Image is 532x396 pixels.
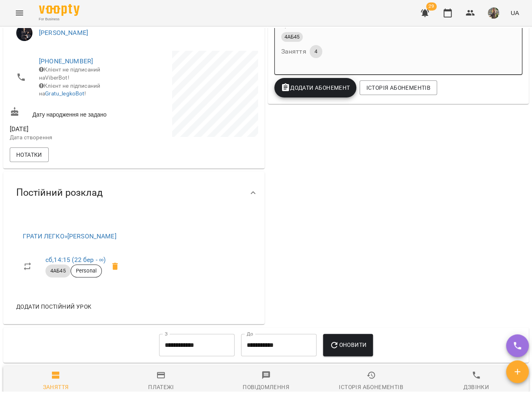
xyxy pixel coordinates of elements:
[39,29,88,37] a: [PERSON_NAME]
[323,334,373,357] button: Оновити
[39,57,93,65] a: [PHONE_NUMBER]
[281,83,350,93] span: Додати Абонемент
[148,382,174,392] div: Платежі
[310,48,322,55] span: 4
[45,267,71,275] span: 4АБ45
[45,256,106,264] a: сб,14:15 (22 бер - ∞)
[16,302,91,312] span: Додати постійний урок
[16,186,103,199] span: Постійний розклад
[488,7,499,19] img: d95d3a1f5a58f9939815add2f0358ac8.jpg
[8,105,134,120] div: Дату народження не задано
[281,33,303,41] span: 4АБ45
[281,46,306,57] h6: Заняття
[10,147,49,162] button: Нотатки
[39,4,80,16] img: Voopty Logo
[43,382,69,392] div: Заняття
[10,134,132,142] p: Дата створення
[426,2,437,11] span: 29
[23,232,116,240] a: ГРАТИ ЛЕГКО»[PERSON_NAME]
[339,382,403,392] div: Історія абонементів
[366,83,430,93] span: Історія абонементів
[10,3,29,23] button: Menu
[39,82,100,97] span: Клієнт не підписаний на !
[330,340,366,350] span: Оновити
[510,9,519,17] span: UA
[463,382,489,392] div: Дзвінки
[507,5,522,20] button: UA
[71,267,101,275] span: Personal
[360,80,437,95] button: Історія абонементів
[16,25,32,41] img: Олена САФРОНОВА-СМИРНОВА
[39,66,100,81] span: Клієнт не підписаний на ViberBot!
[243,382,289,392] div: Повідомлення
[13,299,95,314] button: Додати постійний урок
[10,124,132,134] span: [DATE]
[274,78,357,97] button: Додати Абонемент
[3,172,265,214] div: Постійний розклад
[45,90,84,97] a: Gratu_legkoBot
[16,150,42,160] span: Нотатки
[106,257,125,276] span: Видалити приватний урок Олена Сафронова-Смирнова сб 14:15 клієнта Радченко Вероніка
[39,17,80,22] span: For Business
